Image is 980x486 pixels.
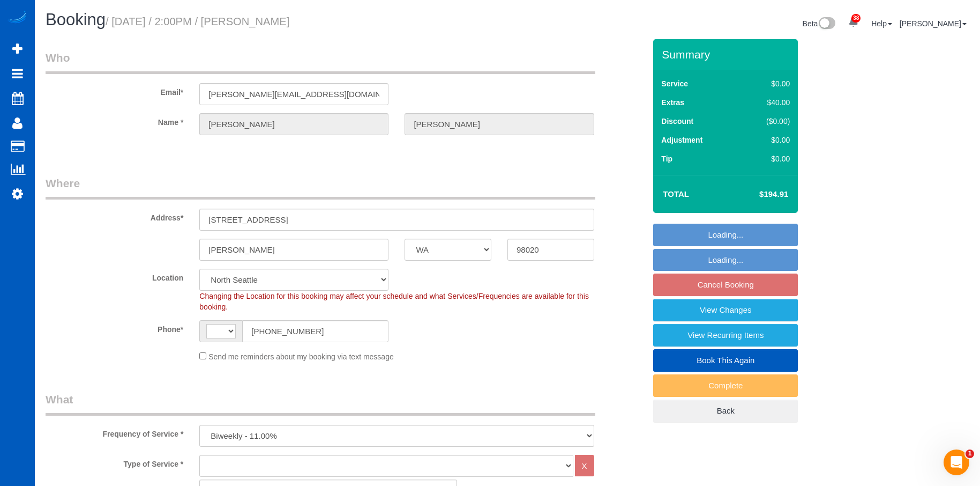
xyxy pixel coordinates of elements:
img: Automaid Logo [6,11,28,26]
label: Service [661,78,688,89]
legend: Where [46,175,595,200]
label: Extras [661,97,684,108]
small: / [DATE] / 2:00PM / [PERSON_NAME] [106,16,289,27]
input: Phone* [242,320,388,342]
a: Back [653,400,798,422]
label: Email* [38,83,191,98]
label: Address* [38,209,191,223]
img: New interface [818,17,835,31]
span: 1 [966,450,974,458]
a: View Changes [653,299,798,321]
div: ($0.00) [744,116,790,127]
label: Frequency of Service * [38,425,191,439]
div: $0.00 [744,78,790,89]
label: Adjustment [661,135,702,145]
span: 38 [851,14,861,23]
span: Booking [46,10,106,29]
input: City* [199,239,388,261]
iframe: Intercom live chat [944,450,969,475]
strong: Total [663,189,689,198]
label: Tip [661,153,672,164]
legend: Who [46,50,595,74]
div: $0.00 [744,153,790,164]
label: Name * [38,113,191,128]
label: Phone* [38,320,191,335]
input: Last Name* [405,113,594,135]
input: Zip Code* [507,239,594,261]
a: Help [871,19,892,28]
span: Changing the Location for this booking may affect your schedule and what Services/Frequencies are... [199,292,589,311]
a: Book This Again [653,349,798,372]
label: Location [38,269,191,283]
input: Email* [199,83,388,105]
h4: $194.91 [727,190,788,199]
a: Beta [803,19,836,28]
h3: Summary [662,48,792,61]
input: First Name* [199,113,388,135]
span: Send me reminders about my booking via text message [208,352,394,361]
div: $40.00 [744,97,790,108]
label: Discount [661,116,693,127]
label: Type of Service * [38,455,191,469]
a: 38 [843,11,864,34]
div: $0.00 [744,135,790,145]
a: View Recurring Items [653,324,798,347]
legend: What [46,392,595,416]
a: [PERSON_NAME] [900,19,967,28]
